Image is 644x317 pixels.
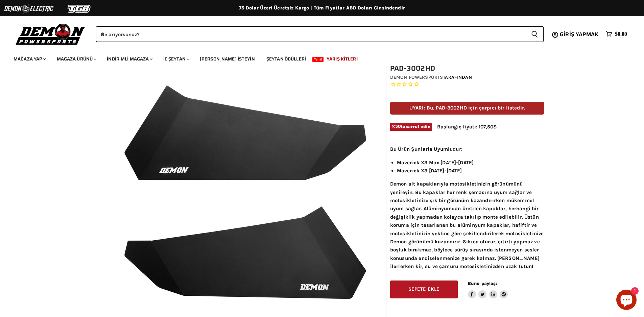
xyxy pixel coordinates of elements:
font: İç Şeytan [163,55,186,63]
ul: Ana menü [8,49,625,66]
button: Aramak [526,26,544,42]
font: Bunu paylaş: [468,281,497,286]
aside: Bunu paylaş: [468,281,508,298]
font: tasarruf edin [401,124,430,129]
font: Yarış Kitleri [327,55,358,63]
font: Yeni! [314,57,322,62]
img: Şeytan Güç Sporları [14,22,88,46]
font: 50 [395,124,401,129]
a: Şeytan Ödülleri [261,52,311,66]
a: Mağaza Yap [8,52,50,66]
font: Maverick X3 [DATE]-[DATE] [397,168,462,174]
a: İndirimli Mağaza [102,52,157,66]
form: Ürün [96,26,544,42]
font: UYARI: Bu, PAD-3002HD için çarpıcı bir listedir. [409,105,525,111]
font: Şeytan Ödülleri [266,55,306,63]
font: Maverick X3 Max [DATE]-[DATE] [397,160,474,166]
img: TGB Logosu 2 [54,2,105,15]
font: Başlangıç ​​fiyatı: 107,50$ [437,124,497,130]
font: 75 Dolar Üzeri Ücretsiz Kargo | Tüm Fiyatlar ABD Doları Cinsindendir [239,5,405,11]
a: [PERSON_NAME] İsteyin [195,52,260,66]
a: $0.00 [602,29,630,39]
span: Rated 0.0 out of 5 stars 0 reviews [390,81,544,88]
a: Giriş yapmak [557,31,602,38]
input: Aramak [96,26,526,42]
font: Bu Ürün Şunlarla Uyumludur: [390,146,462,152]
font: Mağaza Yap [14,55,42,63]
inbox-online-store-chat: Shopify çevrimiçi mağaza sohbeti [614,290,639,312]
font: [PERSON_NAME] İsteyin [200,55,255,63]
a: Demon Powersports [390,74,443,80]
button: Sepete ekle [390,281,458,298]
font: İndirimli Mağaza [107,55,149,63]
a: İç Şeytan [158,52,193,66]
font: tarafından [443,74,472,80]
img: Demon Electric Logo 2 [3,2,54,15]
font: $0.00 [615,31,627,37]
a: Yarış Kitleri [321,52,363,66]
a: Mağaza Ürünü [52,52,101,66]
font: Giriş yapmak [560,30,598,39]
font: Mağaza Ürünü [57,55,93,63]
font: % [392,124,395,129]
font: Demon alt kapaklarıyla motosikletinizin görünümünü yenileyin. Bu kapaklar her renk şemasına uyum ... [390,181,544,269]
font: Sepete ekle [408,286,440,292]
